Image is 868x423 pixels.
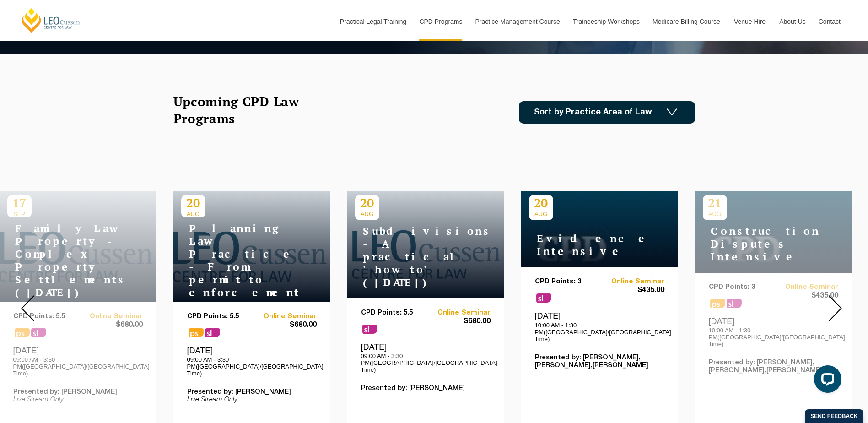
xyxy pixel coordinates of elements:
p: Presented by: [PERSON_NAME] [361,385,491,392]
a: Medicare Billing Course [646,2,727,41]
a: Online Seminar [252,313,317,320]
p: 20 [181,195,205,211]
img: Prev [21,295,34,321]
img: Icon [667,108,677,116]
span: AUG [181,211,205,217]
div: [DATE] [535,311,664,342]
iframe: LiveChat chat widget [807,362,845,400]
p: Live Stream Only [187,396,317,404]
span: $435.00 [599,286,664,295]
span: sl [362,325,377,334]
span: $680.00 [252,320,317,330]
h4: Subdivisions - A practical 'how to' ([DATE]) [355,225,469,289]
span: AUG [355,211,379,217]
p: Presented by: [PERSON_NAME] [187,388,317,396]
a: Venue Hire [727,2,772,41]
a: Sort by Practice Area of Law [519,101,695,124]
a: [PERSON_NAME] Centre for Law [21,7,81,33]
a: Online Seminar [599,278,664,286]
span: $680.00 [426,317,491,326]
span: AUG [529,211,553,217]
span: sl [205,328,220,337]
img: Next [829,295,842,321]
div: [DATE] [361,342,491,373]
p: CPD Points: 3 [535,278,600,286]
p: Presented by: [PERSON_NAME],[PERSON_NAME],[PERSON_NAME] [535,354,664,369]
p: 20 [529,195,553,211]
a: Practice Management Course [469,2,566,41]
a: Online Seminar [426,309,491,317]
a: Contact [812,2,847,41]
h4: Planning Law Practice - From permit to enforcement ([DATE]) [181,222,296,312]
a: Traineeship Workshops [566,2,646,41]
p: 09:00 AM - 3:30 PM([GEOGRAPHIC_DATA]/[GEOGRAPHIC_DATA] Time) [361,352,491,373]
p: CPD Points: 5.5 [187,313,252,320]
div: [DATE] [187,346,317,377]
p: 10:00 AM - 1:30 PM([GEOGRAPHIC_DATA]/[GEOGRAPHIC_DATA] Time) [535,322,664,342]
a: CPD Programs [412,2,468,41]
p: 20 [355,195,379,211]
a: Practical Legal Training [333,2,413,41]
span: ps [189,328,204,337]
span: sl [536,293,551,303]
h4: Evidence Intensive [529,232,643,258]
p: 09:00 AM - 3:30 PM([GEOGRAPHIC_DATA]/[GEOGRAPHIC_DATA] Time) [187,356,317,377]
p: CPD Points: 5.5 [361,309,426,317]
a: About Us [772,2,812,41]
h2: Upcoming CPD Law Programs [173,93,322,127]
